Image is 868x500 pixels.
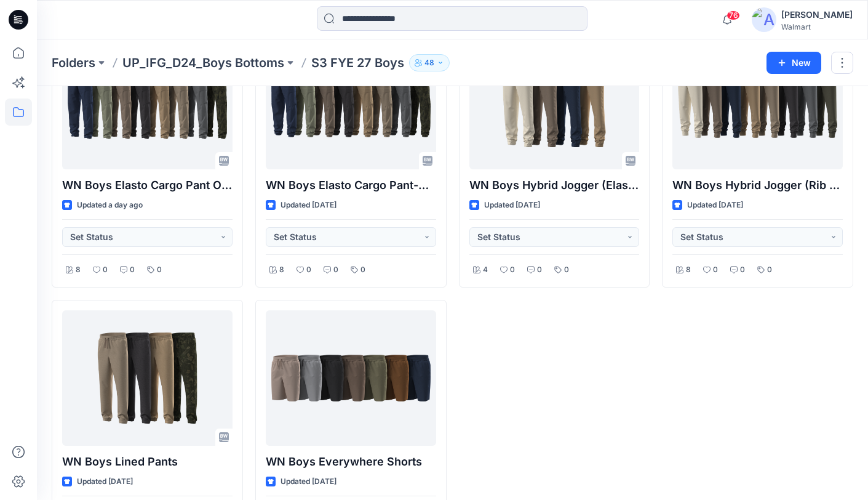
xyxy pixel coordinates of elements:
[686,264,691,276] p: 8
[424,56,434,70] p: 48
[781,7,853,22] div: [PERSON_NAME]
[279,264,284,276] p: 8
[266,34,436,169] a: WN Boys Elasto Cargo Pant-Option 1
[103,264,108,276] p: 0
[266,310,436,446] a: WN Boys Everywhere Shorts
[311,54,404,71] p: S3 FYE 27 Boys
[130,264,135,276] p: 0
[767,264,772,276] p: 0
[281,475,336,488] p: Updated [DATE]
[510,264,515,276] p: 0
[52,54,95,71] a: Folders
[62,453,233,470] p: WN Boys Lined Pants
[62,310,233,446] a: WN Boys Lined Pants
[62,177,233,194] p: WN Boys Elasto Cargo Pant Option2
[672,177,843,194] p: WN Boys Hybrid Jogger (Rib Cuffs)
[564,264,569,276] p: 0
[687,199,743,212] p: Updated [DATE]
[672,34,843,169] a: WN Boys Hybrid Jogger (Rib Cuffs)
[360,264,365,276] p: 0
[781,22,853,31] div: Walmart
[266,453,436,470] p: WN Boys Everywhere Shorts
[727,10,740,20] span: 76
[77,475,133,488] p: Updated [DATE]
[740,264,745,276] p: 0
[713,264,718,276] p: 0
[306,264,311,276] p: 0
[122,54,284,71] a: UP_IFG_D24_Boys Bottoms
[766,52,821,74] button: New
[157,264,162,276] p: 0
[752,7,776,32] img: avatar
[62,34,233,169] a: WN Boys Elasto Cargo Pant Option2
[76,264,81,276] p: 8
[483,264,488,276] p: 4
[77,199,143,212] p: Updated a day ago
[266,177,436,194] p: WN Boys Elasto Cargo Pant-Option 1
[484,199,540,212] p: Updated [DATE]
[469,34,640,169] a: WN Boys Hybrid Jogger (Elastic Cuffs Option)
[469,177,640,194] p: WN Boys Hybrid Jogger (Elastic Cuffs Option)
[537,264,542,276] p: 0
[281,199,336,212] p: Updated [DATE]
[409,54,450,71] button: 48
[333,264,338,276] p: 0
